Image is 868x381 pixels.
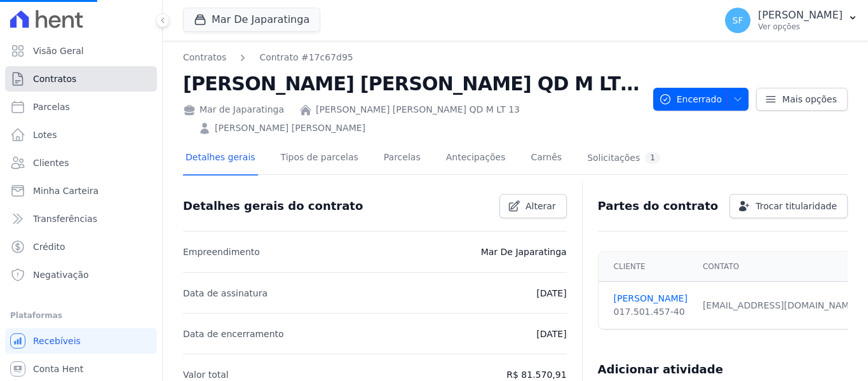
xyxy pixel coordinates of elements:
p: [DATE] [536,326,566,342]
span: Contratos [33,73,76,85]
h3: Partes do contrato [598,198,719,214]
span: Parcelas [33,100,70,113]
a: Alterar [499,194,567,218]
span: Encerrado [659,88,722,111]
div: Mar de Japaratinga [183,103,284,116]
button: SF [PERSON_NAME] Ver opções [715,3,868,38]
span: Crédito [33,240,65,253]
span: Transferências [33,212,97,225]
a: Tipos de parcelas [278,142,361,176]
a: Clientes [5,150,157,176]
span: Conta Hent [33,363,83,375]
a: Crédito [5,234,157,260]
span: Minha Carteira [33,184,98,197]
a: [PERSON_NAME] [PERSON_NAME] QD M LT 13 [316,103,520,116]
div: Solicitações [587,152,660,164]
p: [PERSON_NAME] [758,9,843,22]
a: Transferências [5,206,157,232]
div: [EMAIL_ADDRESS][DOMAIN_NAME] [703,299,858,312]
p: Ver opções [758,22,843,32]
span: Lotes [33,128,57,141]
p: Empreendimento [183,244,260,260]
a: Contrato #17c67d95 [259,51,353,64]
a: Contratos [183,51,226,64]
a: Solicitações1 [585,142,663,176]
a: Negativação [5,262,157,287]
span: Visão Geral [33,45,84,57]
p: Data de encerramento [183,326,284,342]
span: SF [733,16,743,25]
a: [PERSON_NAME] [614,292,688,305]
th: Contato [695,252,866,282]
div: 017.501.457-40 [614,305,688,319]
span: Clientes [33,156,69,169]
a: Lotes [5,122,157,148]
a: Carnês [528,142,564,176]
h3: Detalhes gerais do contrato [183,198,363,214]
span: Recebíveis [33,335,81,347]
div: 1 [645,152,660,164]
p: Data de assinatura [183,286,268,301]
a: Trocar titularidade [729,194,848,218]
a: Detalhes gerais [183,142,258,176]
a: Antecipações [444,142,508,176]
th: Cliente [599,252,695,282]
nav: Breadcrumb [183,51,353,64]
p: [DATE] [536,286,566,301]
a: Recebíveis [5,328,157,354]
a: Contratos [5,66,157,92]
span: Mais opções [782,93,837,106]
a: [PERSON_NAME] [PERSON_NAME] [215,121,365,135]
span: Trocar titularidade [756,200,837,212]
a: Minha Carteira [5,178,157,204]
a: Visão Geral [5,38,157,64]
a: Mais opções [756,88,848,111]
nav: Breadcrumb [183,51,643,64]
div: Plataformas [10,308,152,323]
p: Mar De Japaratinga [481,244,567,260]
span: Negativação [33,268,89,281]
span: Alterar [526,200,556,212]
a: Parcelas [5,94,157,120]
h2: [PERSON_NAME] [PERSON_NAME] QD M LT 13 [183,69,643,98]
a: Parcelas [381,142,423,176]
button: Mar De Japaratinga [183,8,320,32]
h3: Adicionar atividade [598,362,723,377]
button: Encerrado [653,88,749,111]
